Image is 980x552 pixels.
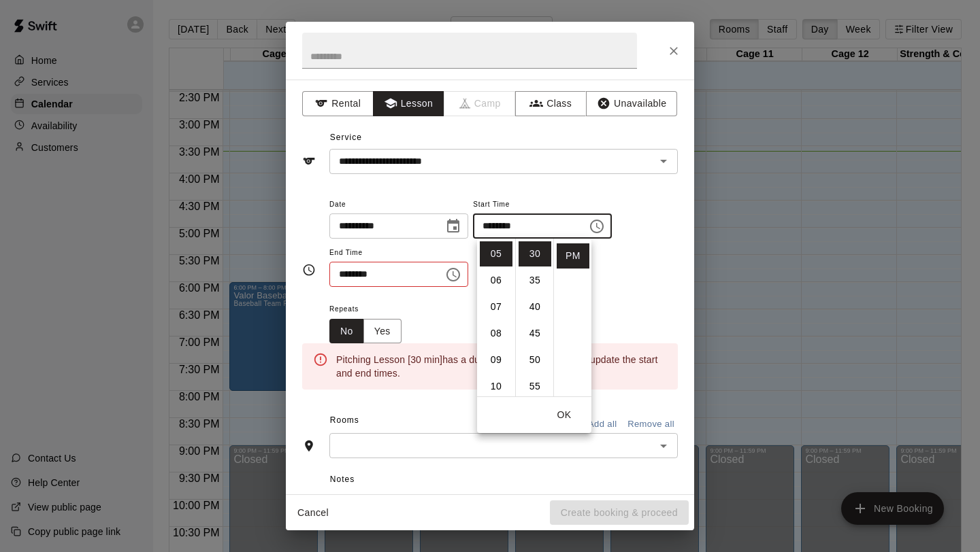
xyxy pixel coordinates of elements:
[477,239,515,396] ul: Select hours
[654,152,673,171] button: Open
[329,300,412,319] span: Repeats
[519,241,551,266] li: 30 minutes
[336,347,667,385] div: Pitching Lesson [30 min] has a duration of 30 mins . Please update the start and end times.
[519,321,551,346] li: 45 minutes
[330,133,362,142] span: Service
[519,294,551,320] li: 40 minutes
[480,241,512,266] li: 5 hours
[473,196,612,214] span: Start Time
[373,91,444,116] button: Lesson
[553,239,591,396] ul: Select meridiem
[480,374,512,399] li: 10 hours
[302,91,374,116] button: Rental
[480,268,512,293] li: 6 hours
[329,319,364,344] button: No
[581,414,624,435] button: Add all
[329,244,468,262] span: End Time
[519,268,551,293] li: 35 minutes
[329,196,468,214] span: Date
[291,500,335,525] button: Cancel
[515,239,553,396] ul: Select minutes
[624,414,678,435] button: Remove all
[661,39,686,63] button: Close
[654,436,673,455] button: Open
[302,439,316,453] svg: Rooms
[480,321,512,346] li: 8 hours
[329,319,402,344] div: outlined button group
[519,347,551,373] li: 50 minutes
[440,213,467,240] button: Choose date, selected date is Aug 14, 2025
[480,347,512,373] li: 9 hours
[302,154,316,168] svg: Service
[519,374,551,399] li: 55 minutes
[542,402,586,428] button: OK
[480,294,512,320] li: 7 hours
[440,261,467,288] button: Choose time, selected time is 3:30 PM
[330,415,359,425] span: Rooms
[330,469,678,491] span: Notes
[557,243,589,269] li: PM
[363,319,402,344] button: Yes
[444,91,516,116] span: Camps can only be created in the Services page
[583,213,610,240] button: Choose time, selected time is 5:30 PM
[515,91,587,116] button: Class
[302,263,316,277] svg: Timing
[586,91,677,116] button: Unavailable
